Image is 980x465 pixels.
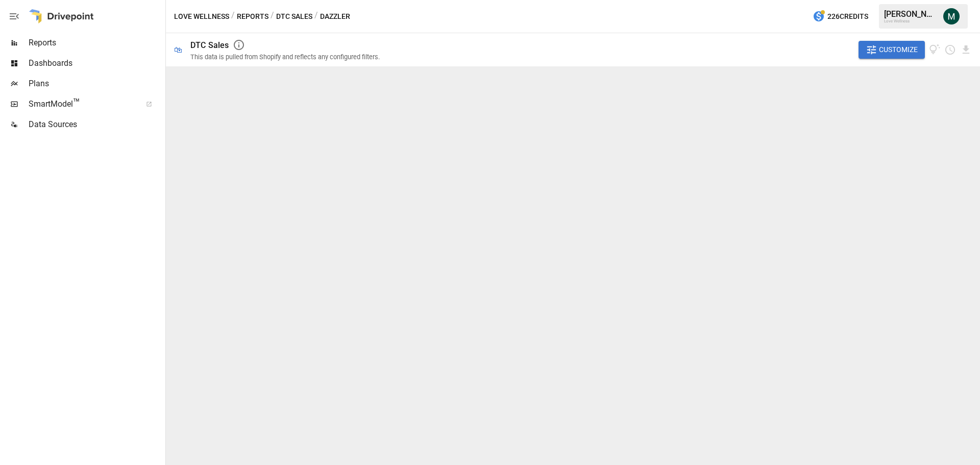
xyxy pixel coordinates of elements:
button: Schedule report [944,44,956,56]
span: Plans [29,78,163,90]
button: Customize [859,41,925,59]
span: Reports [29,37,163,49]
button: Love Wellness [174,10,229,23]
div: / [271,10,274,23]
span: Customize [879,43,918,56]
span: ™ [73,96,80,109]
div: Love Wellness [884,19,937,23]
div: / [314,10,318,23]
span: 226 Credits [827,10,868,23]
button: View documentation [929,41,941,59]
button: Michael Cormack [937,2,966,31]
span: Dashboards [29,57,163,69]
div: / [231,10,235,23]
span: SmartModel [29,98,135,110]
button: Reports [237,10,268,23]
span: Data Sources [29,118,163,131]
button: DTC Sales [276,10,312,23]
div: This data is pulled from Shopify and reflects any configured filters. [190,53,380,61]
button: Download report [960,44,972,56]
img: Michael Cormack [943,8,960,25]
div: DTC Sales [190,40,229,50]
div: [PERSON_NAME] [884,9,937,19]
div: 🛍 [174,45,182,55]
button: 226Credits [808,7,872,26]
